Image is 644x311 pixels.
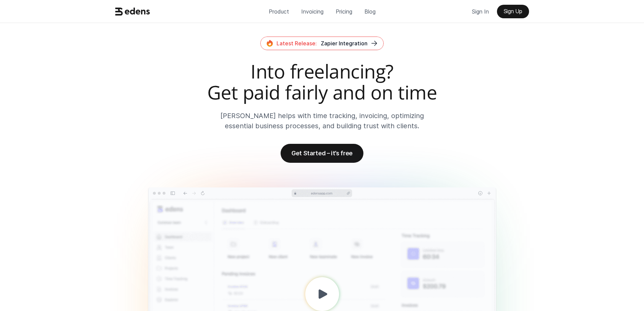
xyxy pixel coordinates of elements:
[301,6,324,17] p: Invoicing
[336,6,352,17] p: Pricing
[291,150,353,157] p: Get Started – it’s free
[321,40,367,47] span: Zapier Integration
[260,37,384,50] a: Latest Release:Zapier Integration
[277,40,317,47] span: Latest Release:
[281,144,363,163] a: Get Started – it’s free
[330,5,358,18] a: Pricing
[359,5,381,18] a: Blog
[467,5,494,18] a: Sign In
[113,61,532,103] h2: Into freelancing? Get paid fairly and on time
[207,111,437,131] p: [PERSON_NAME] helps with time tracking, invoicing, optimizing essential business processes, and b...
[269,6,289,17] p: Product
[263,5,294,18] a: Product
[364,6,376,17] p: Blog
[504,8,522,15] p: Sign Up
[472,6,489,17] p: Sign In
[497,5,529,18] a: Sign Up
[296,5,329,18] a: Invoicing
